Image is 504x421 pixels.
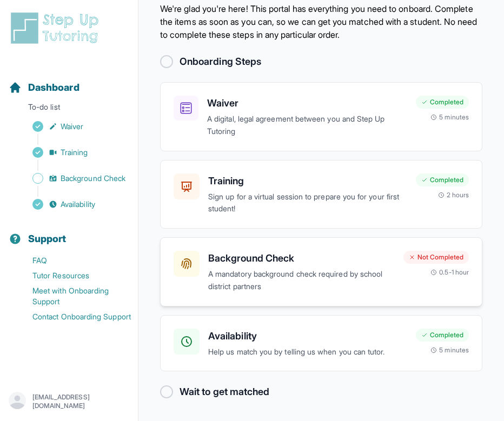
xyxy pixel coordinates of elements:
[208,329,407,344] h3: Availability
[430,346,469,355] div: 5 minutes
[160,82,482,151] a: WaiverA digital, legal agreement between you and Step Up TutoringCompleted5 minutes
[403,251,469,264] div: Not Completed
[160,315,482,372] a: AvailabilityHelp us match you by telling us when you can tutor.Completed5 minutes
[160,160,482,229] a: TrainingSign up for a virtual session to prepare you for your first student!Completed2 hours
[180,54,261,69] h2: Onboarding Steps
[208,268,395,293] p: A mandatory background check required by school district partners
[430,113,469,122] div: 5 minutes
[9,119,138,134] a: Waiver
[9,268,138,283] a: Tutor Resources
[28,80,79,95] span: Dashboard
[9,253,138,268] a: FAQ
[160,237,482,306] a: Background CheckA mandatory background check required by school district partnersNot Completed0.5...
[208,173,407,189] h3: Training
[438,191,469,199] div: 2 hours
[180,384,269,399] h2: Wait to get matched
[9,145,138,160] a: Training
[208,191,407,216] p: Sign up for a virtual session to prepare you for your first student!
[9,392,129,411] button: [EMAIL_ADDRESS][DOMAIN_NAME]
[4,102,134,117] p: To-do list
[9,171,138,186] a: Background Check
[207,96,407,111] h3: Waiver
[9,283,138,309] a: Meet with Onboarding Support
[32,393,129,410] p: [EMAIL_ADDRESS][DOMAIN_NAME]
[9,11,105,45] img: logo
[208,251,395,266] h3: Background Check
[61,199,95,210] span: Availability
[9,309,138,324] a: Contact Onboarding Support
[61,121,83,132] span: Waiver
[416,173,469,186] div: Completed
[207,113,407,138] p: A digital, legal agreement between you and Step Up Tutoring
[9,197,138,212] a: Availability
[416,329,469,342] div: Completed
[430,268,469,277] div: 0.5-1 hour
[61,147,88,158] span: Training
[208,346,407,358] p: Help us match you by telling us when you can tutor.
[9,80,79,95] a: Dashboard
[61,173,125,184] span: Background Check
[416,96,469,109] div: Completed
[28,231,67,246] span: Support
[4,214,134,251] button: Support
[4,63,134,99] button: Dashboard
[160,2,482,41] p: We're glad you're here! This portal has everything you need to onboard. Complete the items as soo...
